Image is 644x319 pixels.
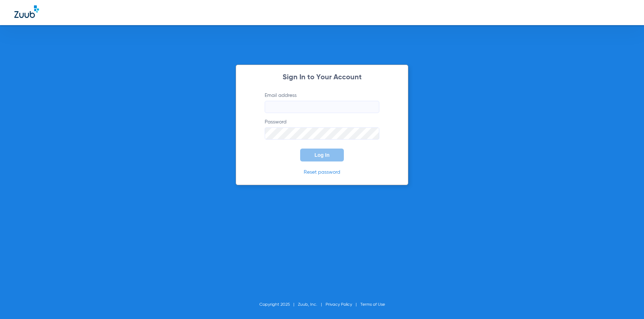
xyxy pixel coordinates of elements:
[259,301,298,308] li: Copyright 2025
[326,302,352,307] a: Privacy Policy
[254,74,390,81] h2: Sign In to Your Account
[265,92,379,113] label: Email address
[265,127,379,140] input: Password
[300,149,344,161] button: Log In
[360,302,385,307] a: Terms of Use
[304,170,340,175] a: Reset password
[265,101,379,113] input: Email address
[608,285,644,319] iframe: Chat Widget
[314,152,330,158] span: Log In
[265,118,379,140] label: Password
[14,5,39,18] img: Zuub Logo
[298,301,326,308] li: Zuub, Inc.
